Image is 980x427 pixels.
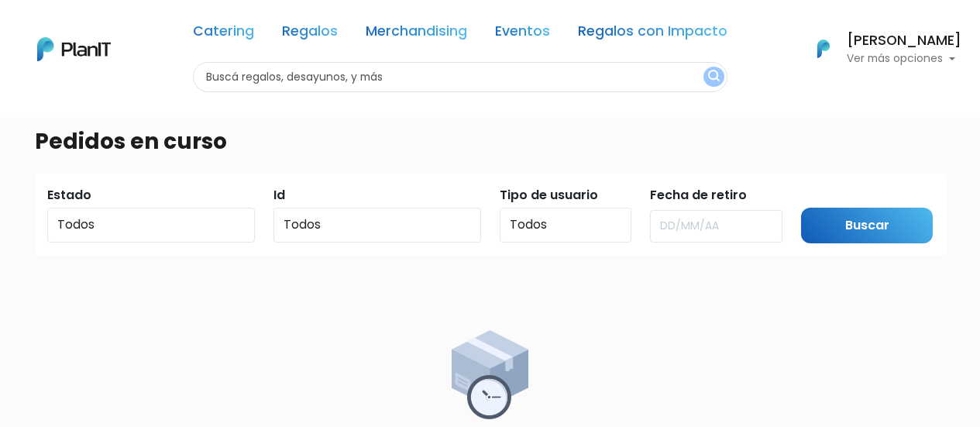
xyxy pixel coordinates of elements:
[847,53,961,64] p: Ver más opciones
[37,37,111,61] img: PlanIt Logo
[578,25,727,43] a: Regalos con Impacto
[797,29,961,69] button: PlanIt Logo [PERSON_NAME] Ver más opciones
[282,25,338,43] a: Regalos
[47,186,91,205] label: Estado
[193,62,727,92] input: Buscá regalos, desayunos, y más
[847,34,961,48] h6: [PERSON_NAME]
[273,186,285,205] label: Id
[806,32,841,66] img: PlanIt Logo
[35,129,227,155] h3: Pedidos en curso
[366,25,467,43] a: Merchandising
[708,70,720,84] img: search_button-432b6d5273f82d61273b3651a40e1bd1b912527efae98b1b7a1b2c0702e16a8d.svg
[193,25,254,43] a: Catering
[500,186,598,205] label: Tipo de usuario
[495,25,550,43] a: Eventos
[801,186,846,205] label: Submit
[801,208,934,244] input: Buscar
[452,330,528,419] img: order_placed-5f5e6e39e5ae547ca3eba8c261e01d413ae1761c3de95d077eb410d5aebd280f.png
[650,210,782,243] input: DD/MM/AA
[650,186,747,205] label: Fecha de retiro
